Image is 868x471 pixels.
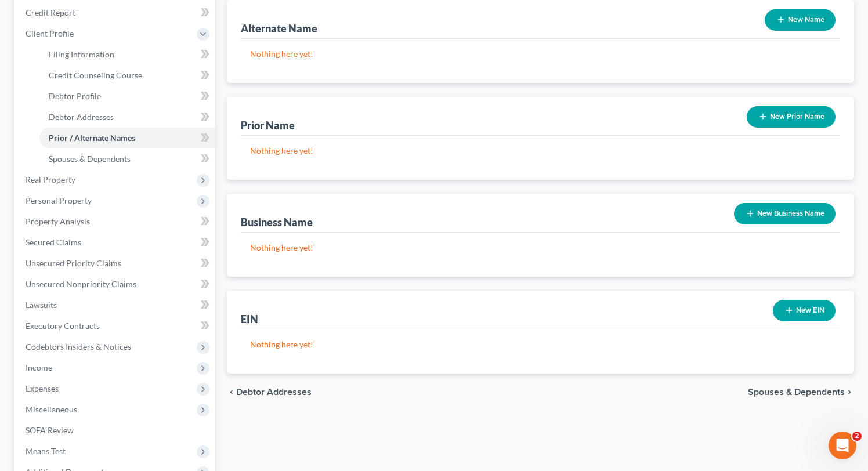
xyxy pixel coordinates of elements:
i: chevron_right [845,387,854,397]
span: Debtor Addresses [236,387,312,397]
span: Expenses [26,383,59,393]
p: Nothing here yet! [250,48,831,60]
span: Lawsuits [26,300,57,310]
button: Spouses & Dependents chevron_right [748,387,854,397]
a: Credit Report [16,2,215,23]
span: Means Test [26,446,66,456]
span: Codebtors Insiders & Notices [26,342,131,352]
span: Personal Property [26,195,92,205]
span: SOFA Review [26,425,74,435]
button: chevron_left Debtor Addresses [227,387,312,397]
div: Prior Name [241,118,295,132]
span: Credit Report [26,8,75,17]
span: Income [26,363,52,372]
a: SOFA Review [16,420,215,441]
p: Nothing here yet! [250,242,831,253]
button: New Business Name [734,203,836,224]
i: chevron_left [227,387,236,397]
a: Credit Counseling Course [39,65,215,86]
a: Unsecured Priority Claims [16,253,215,274]
button: New Prior Name [747,106,836,128]
a: Debtor Profile [39,86,215,107]
a: Secured Claims [16,232,215,253]
span: Prior / Alternate Names [49,133,135,143]
span: Miscellaneous [26,404,77,414]
button: New Name [765,9,836,31]
span: Debtor Addresses [49,112,114,122]
a: Property Analysis [16,211,215,232]
span: Executory Contracts [26,321,100,331]
div: EIN [241,312,258,326]
span: Secured Claims [26,237,81,247]
a: Executory Contracts [16,316,215,336]
span: Client Profile [26,28,74,38]
a: Debtor Addresses [39,107,215,128]
button: New EIN [773,300,836,321]
div: Alternate Name [241,21,317,35]
span: 2 [852,432,862,441]
span: Spouses & Dependents [49,154,131,164]
a: Lawsuits [16,295,215,316]
a: Filing Information [39,44,215,65]
p: Nothing here yet! [250,145,831,157]
iframe: Intercom live chat [829,432,856,459]
span: Spouses & Dependents [748,387,845,397]
span: Unsecured Nonpriority Claims [26,279,136,289]
a: Unsecured Nonpriority Claims [16,274,215,295]
span: Filing Information [49,49,114,59]
a: Spouses & Dependents [39,148,215,169]
div: Business Name [241,215,313,229]
span: Debtor Profile [49,91,101,101]
span: Property Analysis [26,216,90,226]
span: Real Property [26,175,75,184]
span: Unsecured Priority Claims [26,258,121,268]
span: Credit Counseling Course [49,70,142,80]
a: Prior / Alternate Names [39,128,215,148]
p: Nothing here yet! [250,339,831,350]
